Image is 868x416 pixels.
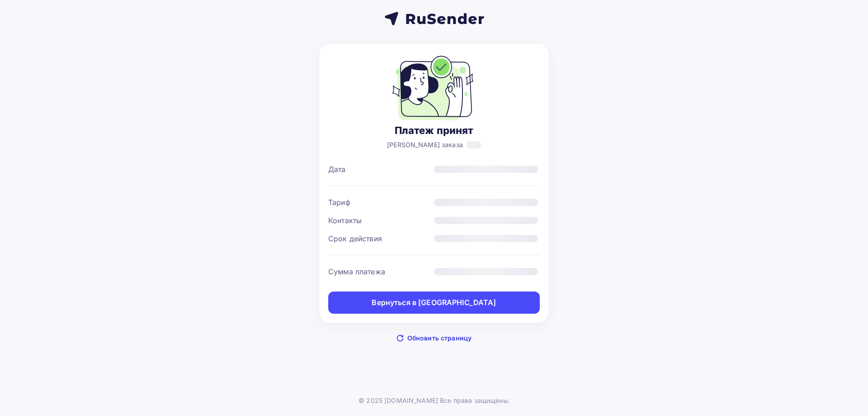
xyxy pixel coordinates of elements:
div: Срок действия [328,233,434,244]
div: Контакты [328,215,434,226]
span: [PERSON_NAME] заказа [387,140,463,149]
div: Сумма платежа [328,266,434,277]
div: Дата [328,164,434,175]
div: © 2025 [DOMAIN_NAME] Все права защищены. [359,396,509,405]
div: Платеж принят [387,124,481,137]
span: Обновить страницу [407,334,472,343]
div: Тариф [328,197,434,208]
div: Вернуться в [GEOGRAPHIC_DATA] [372,297,496,308]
